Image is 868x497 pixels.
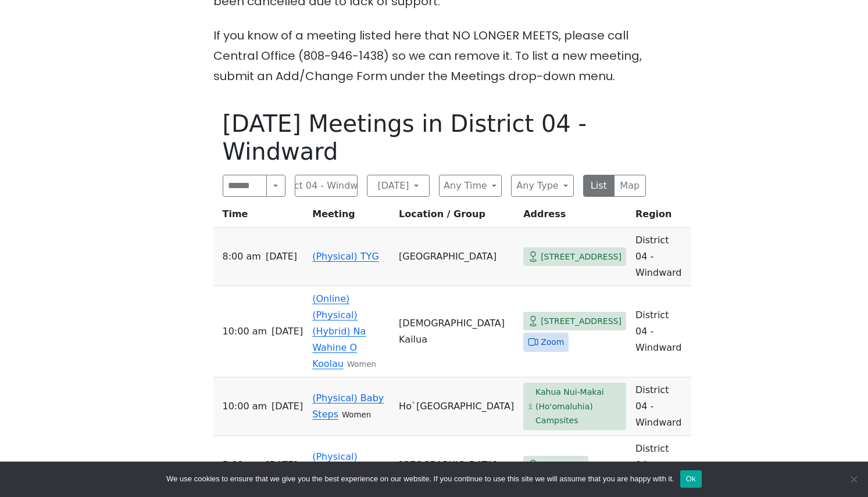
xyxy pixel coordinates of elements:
span: 10:00 AM [223,323,267,340]
span: Parking lot [541,458,584,473]
span: No [848,473,859,485]
th: Meeting [308,206,394,228]
th: Address [519,206,631,228]
p: If you know of a meeting listed here that NO LONGER MEETS, please call Central Office (808-946-14... [213,26,655,87]
span: [DATE] [272,398,303,415]
td: [GEOGRAPHIC_DATA] [394,436,519,495]
input: Search [223,175,267,197]
button: District 04 - Windward [295,175,358,197]
button: Any Time [439,175,502,197]
small: Women [342,410,371,419]
a: (Online) (Physical) (Hybrid) Na Wahine O Koolau [312,293,366,369]
th: Location / Group [394,206,519,228]
button: Search [266,175,285,197]
span: [STREET_ADDRESS] [541,314,621,329]
span: Zoom [541,335,564,350]
td: District 04 - Windward [631,377,691,436]
td: Ho`[GEOGRAPHIC_DATA] [394,377,519,436]
button: Map [614,175,646,197]
td: [DEMOGRAPHIC_DATA] Kailua [394,286,519,377]
span: 5:00 PM [223,457,262,473]
td: [GEOGRAPHIC_DATA] [394,228,519,286]
a: (Physical) Baby Steps [312,392,384,420]
td: District 04 - Windward [631,286,691,377]
td: District 04 - Windward [631,436,691,495]
span: We use cookies to ensure that we give you the best experience on our website. If you continue to ... [166,473,674,485]
span: [STREET_ADDRESS] [541,250,621,264]
span: [DATE] [266,457,297,473]
h1: [DATE] Meetings in District 04 - Windward [223,110,646,165]
button: Ok [680,470,702,488]
td: District 04 - Windward [631,228,691,286]
span: [DATE] [272,323,303,340]
th: Region [631,206,691,228]
span: 8:00 AM [223,248,261,265]
span: Kahua Nui-Makai (Ho'omaluhia) Campsites [535,385,621,428]
a: (Physical) TYG [312,251,379,262]
span: 10:00 AM [223,398,267,415]
button: Any Type [511,175,574,197]
a: (Physical) [PERSON_NAME] [312,451,390,478]
th: Time [213,206,308,228]
span: [DATE] [266,248,297,265]
button: List [583,175,615,197]
small: Women [347,360,376,369]
button: [DATE] [367,175,430,197]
